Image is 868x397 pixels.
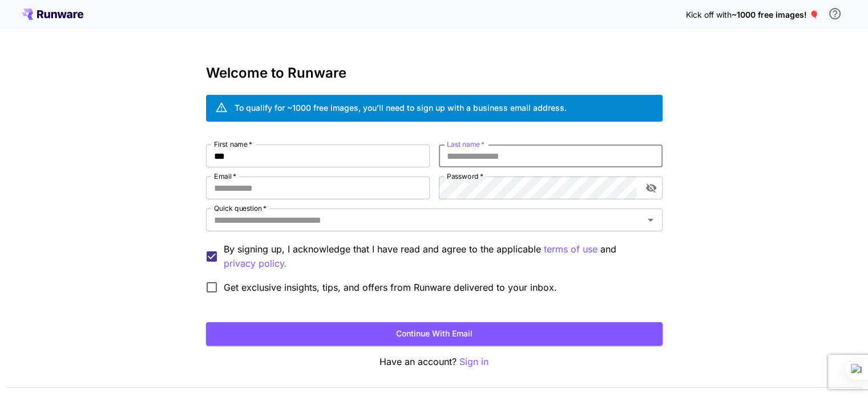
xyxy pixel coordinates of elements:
span: Kick off with [686,10,732,19]
label: Email [214,171,236,181]
p: By signing up, I acknowledge that I have read and agree to the applicable and [224,242,653,271]
p: privacy policy. [224,256,287,271]
div: To qualify for ~1000 free images, you’ll need to sign up with a business email address. [235,102,567,114]
button: By signing up, I acknowledge that I have read and agree to the applicable terms of use and [224,256,287,271]
button: Open [643,212,659,228]
button: Continue with email [206,322,663,346]
span: ~1000 free images! 🎈 [732,10,819,19]
label: Quick question [214,203,267,213]
button: By signing up, I acknowledge that I have read and agree to the applicable and privacy policy. [544,242,597,256]
label: Password [447,171,483,181]
label: First name [214,139,252,149]
p: terms of use [544,242,597,256]
button: toggle password visibility [641,178,661,198]
button: In order to qualify for free credit, you need to sign up with a business email address and click ... [823,2,846,25]
h3: Welcome to Runware [206,65,663,81]
span: Get exclusive insights, tips, and offers from Runware delivered to your inbox. [224,280,557,294]
label: Last name [447,139,485,149]
button: Sign in [459,355,488,369]
p: Have an account? [206,355,663,369]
